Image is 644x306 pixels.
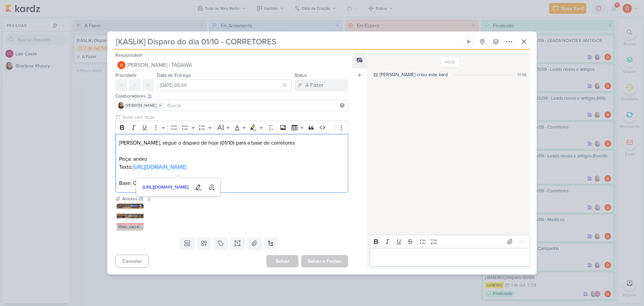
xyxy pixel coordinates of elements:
[115,255,149,268] button: Cancelar
[140,182,191,193] a: [URL][DOMAIN_NAME]
[127,61,192,69] span: [PERSON_NAME] | TAGAWA
[115,121,348,134] div: Editor toolbar
[157,79,292,91] input: Select a date
[157,72,191,78] label: Data de Entrega
[115,93,348,100] div: Colaboradores
[115,59,348,71] button: [PERSON_NAME] | TAGAWA
[466,39,472,44] div: Ligar relógio
[117,204,144,231] img: n0Y0bHKapsyARWlNaQ9FhP7duXZ9DAAOPllmjb5Q.jpg
[305,81,323,89] div: A Fazer
[380,71,448,78] div: [PERSON_NAME] criou este kard
[115,134,348,193] div: Editor editing area: main
[117,224,144,231] div: 117042_KASLIK _ E-MAIL MKT _ KASLIK IBIRAPUERA _ CORRETOR _ QUANTAS VENDAS VOCÊ VAI DEIXAR OUTRO ...
[121,114,348,121] input: Texto sem título
[122,195,143,202] div: Anexos (1)
[294,79,348,91] button: A Fazer
[294,72,307,78] label: Status
[166,101,346,109] input: Buscar
[114,36,462,48] input: Kard Sem Título
[370,248,530,266] div: Editor editing area: main
[115,72,137,78] label: Prioridade
[118,102,124,109] img: Sharlene Khoury
[119,139,344,147] p: [PERSON_NAME], segue o disparo de hoje (01/10) para a base de corretores
[117,61,125,69] img: Diego Lima | TAGAWA
[133,164,186,170] a: [URL][DOMAIN_NAME]
[126,102,156,108] span: [PERSON_NAME]
[119,155,344,163] p: Peça: anexo
[119,163,344,171] p: Texto:
[115,52,142,58] label: Responsável
[370,235,530,248] div: Editor toolbar
[141,183,191,191] span: [URL][DOMAIN_NAME]
[518,72,527,78] div: 17:08
[119,179,344,187] p: Base: Corretores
